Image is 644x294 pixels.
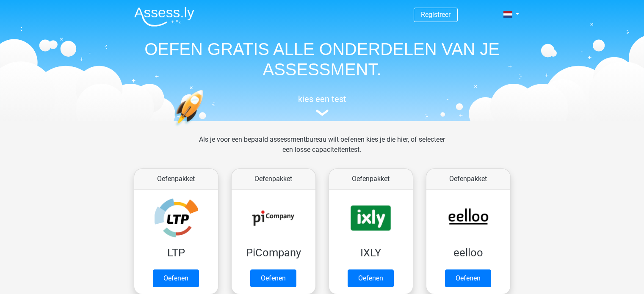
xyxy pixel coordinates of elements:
h5: kies een test [127,94,517,104]
img: oefenen [174,90,236,166]
div: Als je voor een bepaald assessmentbureau wilt oefenen kies je die hier, of selecteer een losse ca... [192,135,452,165]
a: Registreer [421,11,451,19]
a: Oefenen [153,269,199,287]
img: assessment [316,110,329,116]
img: Assessly [134,7,194,27]
a: Oefenen [445,269,491,287]
h1: OEFEN GRATIS ALLE ONDERDELEN VAN JE ASSESSMENT. [127,39,517,80]
a: Oefenen [348,269,394,287]
a: Oefenen [250,269,296,287]
a: kies een test [127,94,517,116]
